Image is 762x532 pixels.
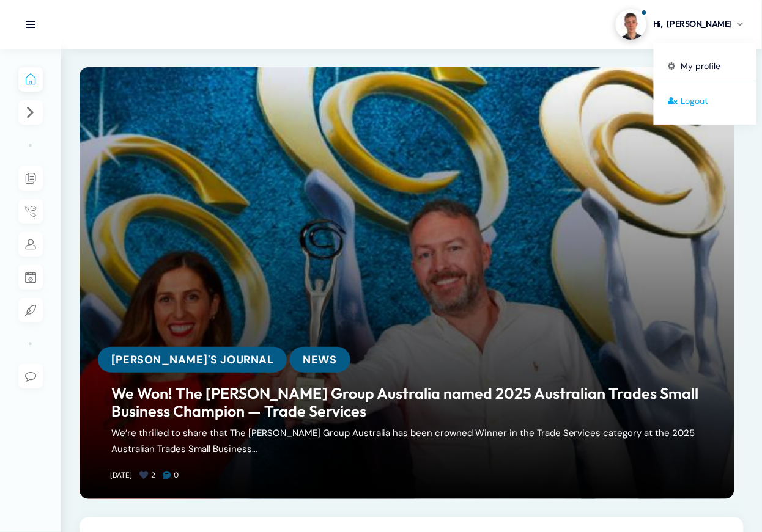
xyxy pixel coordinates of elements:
[98,347,287,373] a: [PERSON_NAME]'s Journal
[174,470,179,480] span: 0
[681,60,721,71] span: My profile
[616,9,646,40] img: Profile picture of Hayden Lay
[110,470,132,480] a: [DATE]
[681,95,708,106] span: Logout
[653,18,663,31] span: Hi,
[290,347,350,373] a: News
[616,9,744,40] a: Profile picture of Hayden LayHi,[PERSON_NAME]
[140,470,163,481] a: 2
[667,18,733,31] span: [PERSON_NAME]
[151,470,155,480] span: 2
[654,90,756,113] a: Logout
[654,54,756,78] a: My profile
[163,470,187,481] a: 0
[111,385,703,420] a: We Won! The [PERSON_NAME] Group Australia named 2025 Australian Trades Small Business Champion — ...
